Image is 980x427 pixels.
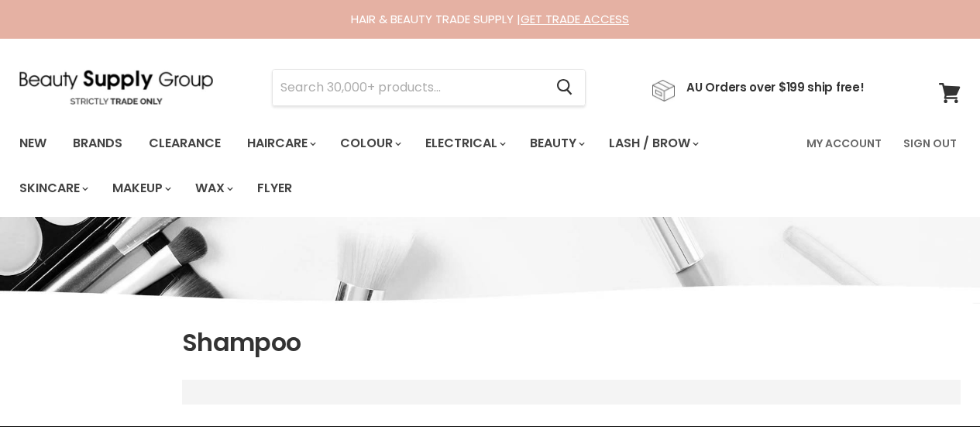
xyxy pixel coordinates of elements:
input: Search [273,70,544,105]
iframe: Gorgias live chat messenger [903,354,965,412]
a: New [8,127,58,160]
a: Wax [184,172,242,205]
a: Colour [328,127,411,160]
button: Search [544,70,585,105]
a: Haircare [236,127,325,160]
a: Clearance [137,127,232,160]
a: My Account [797,127,891,160]
a: Makeup [101,172,181,205]
a: Sign Out [894,127,966,160]
a: Beauty [518,127,594,160]
form: Product [272,69,586,106]
a: GET TRADE ACCESS [521,11,629,27]
a: Electrical [414,127,515,160]
a: Brands [61,127,134,160]
h1: Shampoo [182,326,961,359]
a: Flyer [246,172,304,205]
a: Skincare [8,172,98,205]
ul: Main menu [8,121,797,211]
a: Lash / Brow [597,127,708,160]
